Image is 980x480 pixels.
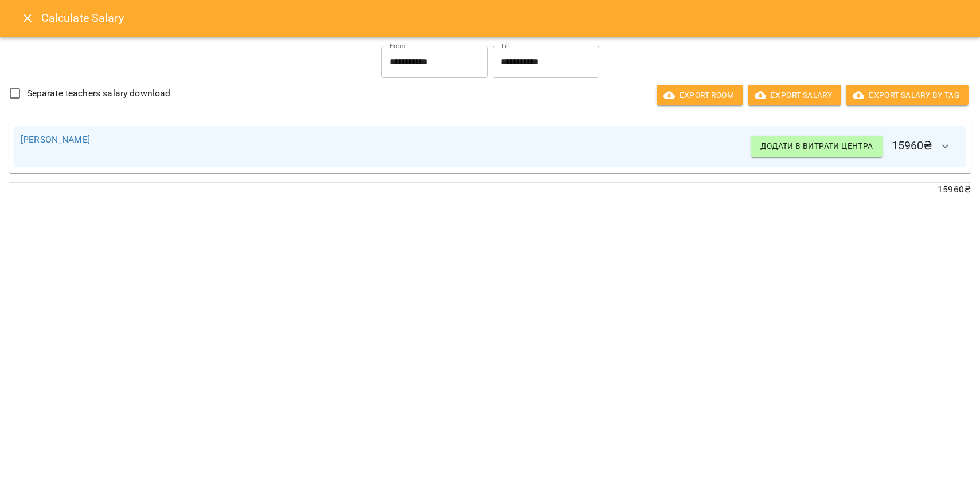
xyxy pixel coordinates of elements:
[27,86,171,100] span: Separate teachers salary download
[855,88,959,102] span: Export Salary by Tag
[21,134,90,145] a: [PERSON_NAME]
[757,88,832,102] span: Export Salary
[760,139,873,153] span: Додати в витрати центра
[666,88,734,102] span: Export room
[748,85,841,105] button: Export Salary
[9,183,971,196] p: 15960 ₴
[846,85,969,105] button: Export Salary by Tag
[14,5,41,32] button: Close
[751,133,959,160] h6: 15960 ₴
[657,85,743,105] button: Export room
[751,136,882,156] button: Додати в витрати центра
[41,9,966,27] h6: Calculate Salary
